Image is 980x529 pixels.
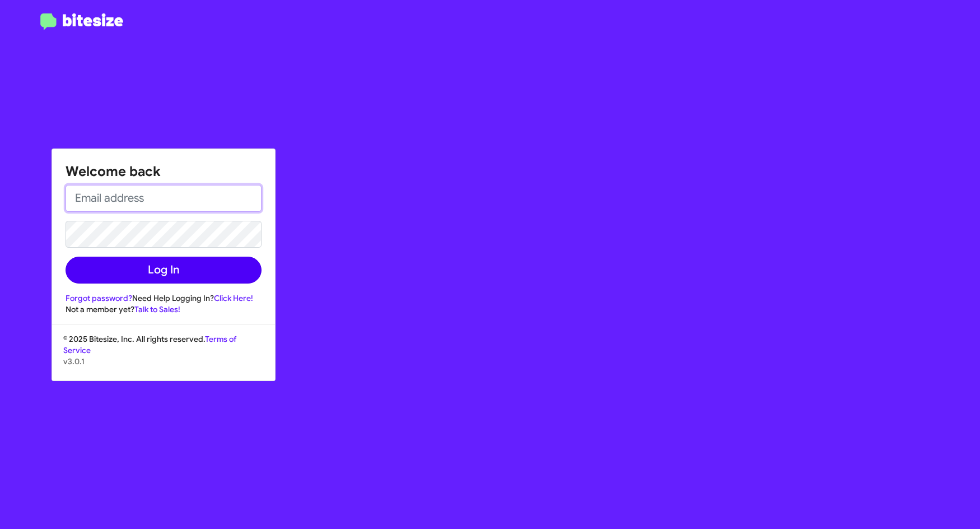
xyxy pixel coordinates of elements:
[63,356,264,367] p: v3.0.1
[214,293,253,303] a: Click Here!
[66,257,262,284] button: Log In
[52,333,275,380] div: © 2025 Bitesize, Inc. All rights reserved.
[63,334,236,355] a: Terms of Service
[66,293,132,303] a: Forgot password?
[66,185,262,212] input: Email address
[66,304,262,315] div: Not a member yet?
[66,293,262,304] div: Need Help Logging In?
[66,163,262,180] h1: Welcome back
[134,304,180,314] a: Talk to Sales!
